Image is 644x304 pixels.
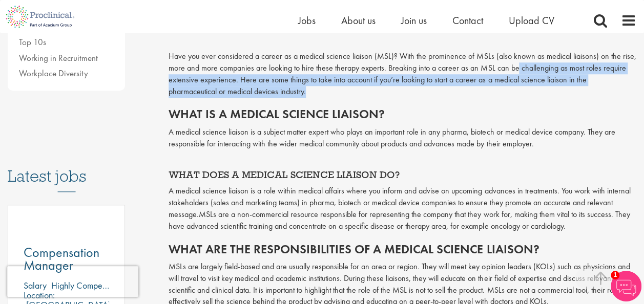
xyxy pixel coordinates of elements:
[341,14,376,27] a: About us
[169,243,636,256] h2: What are the responsibilities of a medical science liaison?
[298,14,316,27] a: Jobs
[19,68,88,79] a: Workplace Diversity
[169,107,636,121] h2: What is a medical science liaison?
[611,271,641,301] img: Chatbot
[169,51,636,97] p: Have you ever considered a career as a medical science liaison (MSL)? With the prominence of MSLs...
[7,266,138,297] iframe: reCAPTCHA
[19,36,46,48] a: Top 10s
[8,142,125,192] h3: Latest jobs
[169,168,400,181] span: WHAT DOES A MEDICAL SCIENCE LIAISON DO?
[24,244,99,274] span: Compensation Manager
[509,14,554,27] a: Upload CV
[169,126,636,150] p: A medical science liaison is a subject matter expert who plays an important role in any pharma, b...
[169,209,630,231] span: MSLs are a non-commercial resource responsible for representing the company that they work for, m...
[19,52,98,63] a: Working in Recruitment
[24,246,109,272] a: Compensation Manager
[401,14,427,27] a: Join us
[169,185,630,220] span: A medical science liaison is a role within medical affairs where you inform and advise on upcomin...
[452,14,483,27] a: Contact
[611,271,619,279] span: 1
